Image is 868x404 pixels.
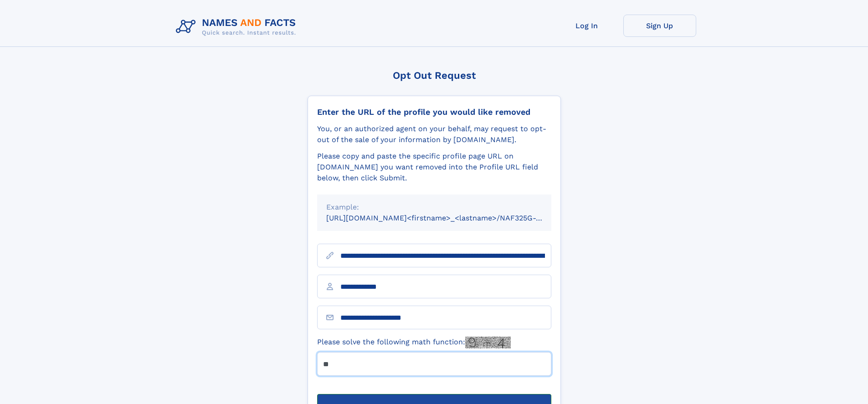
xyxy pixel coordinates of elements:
img: Logo Names and Facts [172,15,303,39]
div: Example: [326,202,542,213]
div: Please copy and paste the specific profile page URL on [DOMAIN_NAME] you want removed into the Pr... [317,151,551,184]
div: Enter the URL of the profile you would like removed [317,107,551,117]
div: Opt Out Request [308,70,561,81]
label: Please solve the following math function: [317,337,511,348]
small: [URL][DOMAIN_NAME]<firstname>_<lastname>/NAF325G-xxxxxxxx [326,214,569,222]
a: Log In [550,15,623,37]
a: Sign Up [623,15,696,37]
div: You, or an authorized agent on your behalf, may request to opt-out of the sale of your informatio... [317,123,551,145]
